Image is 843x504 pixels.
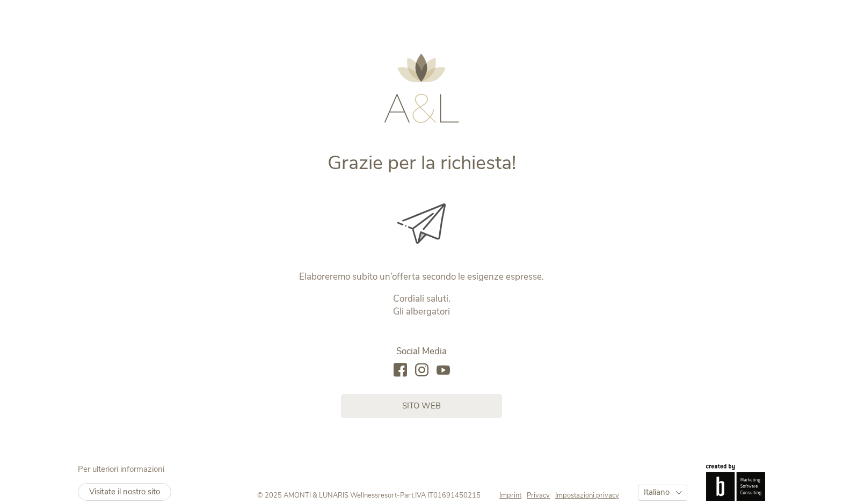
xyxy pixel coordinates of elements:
[397,491,400,500] span: -
[328,150,516,176] span: Grazie per la richiesta!
[341,394,502,418] a: sito web
[555,491,619,500] a: Impostazioni privacy
[527,491,555,500] a: Privacy
[706,464,765,500] img: Brandnamic GmbH | Leading Hospitality Solutions
[499,491,527,500] a: Imprint
[89,486,160,497] span: Visitate il nostro sito
[78,464,164,474] span: Per ulteriori informazioni
[198,271,646,283] p: Elaboreremo subito un’offerta secondo le esigenze espresse.
[400,491,481,500] span: Part.IVA IT01691450215
[499,491,521,500] span: Imprint
[78,483,171,501] a: Visitate il nostro sito
[394,363,407,378] a: facebook
[527,491,550,500] span: Privacy
[415,363,428,378] a: instagram
[198,293,646,318] p: Cordiali saluti. Gli albergatori
[437,363,450,378] a: youtube
[397,203,446,244] img: Grazie per la richiesta!
[257,491,397,500] span: © 2025 AMONTI & LUNARIS Wellnessresort
[396,345,447,357] span: Social Media
[402,400,441,412] span: sito web
[384,54,459,123] img: AMONTI & LUNARIS Wellnessresort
